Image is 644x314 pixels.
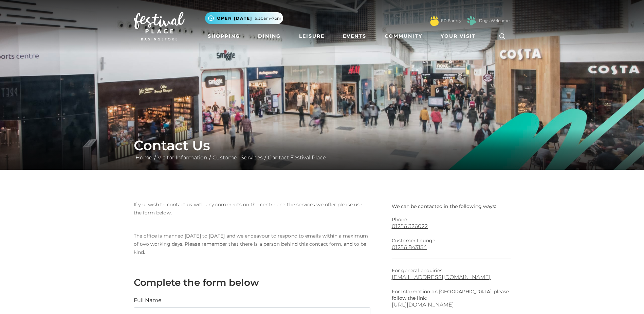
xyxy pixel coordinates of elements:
[382,30,425,42] a: Community
[441,33,476,40] span: Your Visit
[392,244,511,250] a: 01256 843154
[205,30,243,42] a: Shopping
[134,154,154,161] a: Home
[392,223,511,229] a: 01256 326022
[134,277,370,288] h3: Complete the form below
[134,137,511,154] h1: Contact Us
[392,301,454,308] a: [URL][DOMAIN_NAME]
[211,154,264,161] a: Customer Services
[392,200,511,210] p: We can be contacted in the following ways:
[441,18,461,24] a: FP Family
[255,15,281,21] span: 9.30am-7pm
[129,137,516,162] div: / / /
[134,296,162,304] label: Full Name
[217,15,252,21] span: Open [DATE]
[255,30,283,42] a: Dining
[392,267,511,280] p: For general enquiries:
[156,154,209,161] a: Visitor Information
[134,12,185,40] img: Festival Place Logo
[479,18,511,24] a: Dogs Welcome!
[340,30,369,42] a: Events
[392,289,511,301] p: For Information on [GEOGRAPHIC_DATA], please follow the link:
[134,232,370,256] p: The office is manned [DATE] to [DATE] and we endeavour to respond to emails within a maximum of t...
[266,154,328,161] a: Contact Festival Place
[205,12,283,24] button: Open [DATE] 9.30am-7pm
[134,200,370,217] p: If you wish to contact us with any comments on the centre and the services we offer please use th...
[392,216,511,223] p: Phone
[392,274,511,280] a: [EMAIL_ADDRESS][DOMAIN_NAME]
[392,238,511,244] p: Customer Lounge
[296,30,327,42] a: Leisure
[438,30,482,42] a: Your Visit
